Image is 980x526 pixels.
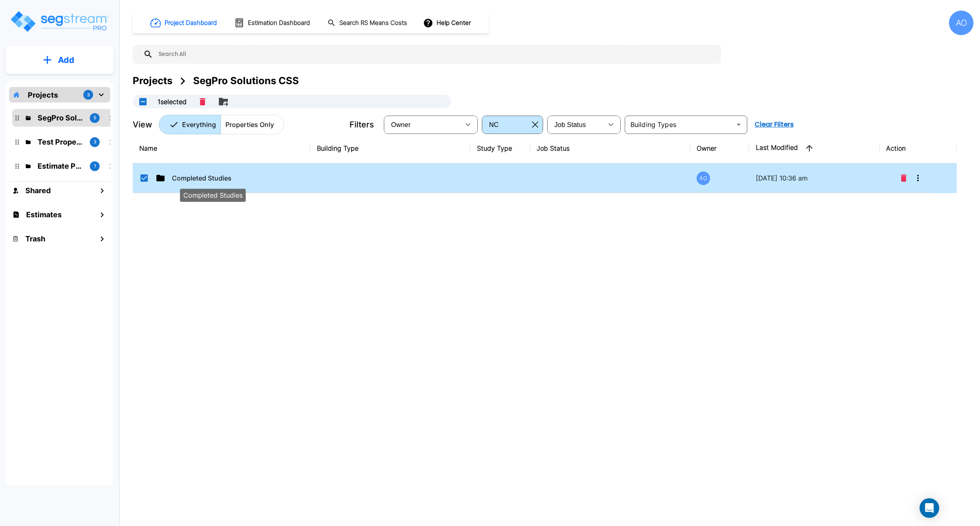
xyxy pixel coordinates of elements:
button: Open [733,119,744,130]
input: Search All [153,45,717,64]
h1: Shared [25,185,51,196]
button: Everything [159,115,221,134]
p: Everything [182,120,216,129]
div: Platform [159,115,284,134]
div: Projects [133,74,172,88]
button: Properties Only [220,115,284,134]
button: Delete [898,170,910,186]
th: Study Type [470,134,530,163]
p: Completed Studies [172,173,254,183]
th: Action [880,134,957,163]
button: Delete [196,95,209,109]
div: Select [549,113,603,136]
p: Test Property Folder [38,136,83,147]
h1: Estimates [26,209,62,220]
p: 1 selected [158,97,187,107]
span: Job Status [555,121,586,128]
p: Completed Studies [183,190,243,200]
div: Open Intercom Messenger [920,498,939,518]
th: Owner [690,134,749,163]
p: Filters [350,118,374,131]
p: 3 [87,91,90,98]
p: Add [58,54,74,66]
p: SegPro Solutions CSS [38,112,83,123]
h1: Trash [25,233,45,244]
img: Logo [9,10,109,33]
p: View [133,118,152,131]
button: Help Center [421,15,474,31]
p: Estimate Property [38,160,83,172]
button: Estimation Dashboard [231,14,314,31]
div: Select [385,113,460,136]
h1: Project Dashboard [165,18,217,28]
div: Select [483,113,529,136]
h1: Search RS Means Costs [339,18,407,28]
button: Move [215,94,232,110]
span: Owner [391,121,411,128]
th: Building Type [310,134,470,163]
p: Projects [28,89,58,100]
div: AO [697,172,710,185]
th: Last Modified [749,134,880,163]
input: Building Types [627,119,731,130]
p: 5 [94,114,96,121]
button: Project Dashboard [147,14,221,32]
p: [DATE] 10:36 am [756,173,873,183]
th: Job Status [530,134,690,163]
div: AO [949,11,973,35]
div: SegPro Solutions CSS [193,74,299,88]
p: 3 [94,138,96,145]
p: Properties Only [225,120,274,129]
button: Search RS Means Costs [324,15,412,31]
p: 1 [94,163,96,169]
h1: Estimation Dashboard [248,18,310,28]
button: More-Options [910,170,926,186]
th: Name [133,134,310,163]
button: Add [6,48,114,72]
button: Clear Filters [751,116,797,133]
button: UnSelectAll [135,94,151,110]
